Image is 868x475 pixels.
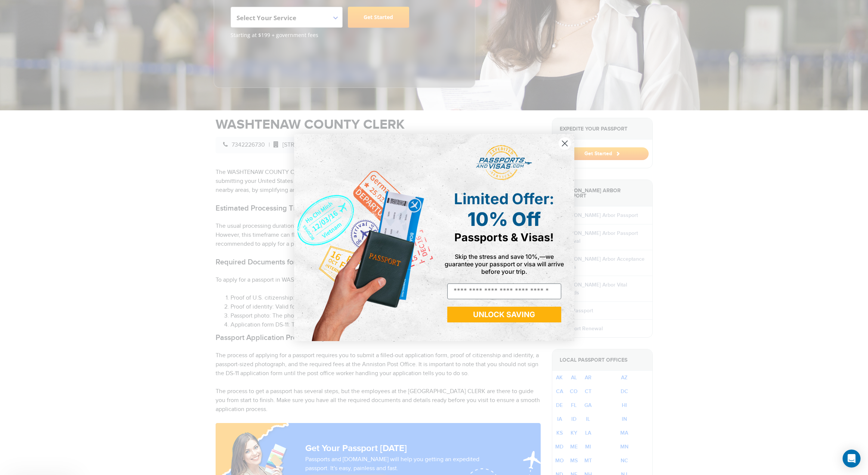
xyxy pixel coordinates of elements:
img: de9cda0d-0715-46ca-9a25-073762a91ba7.png [294,134,434,341]
span: 10% Off [467,208,541,230]
span: Passports & Visas! [454,231,554,244]
img: passports and visas [476,145,532,180]
span: Limited Offer: [454,190,554,208]
div: Open Intercom Messenger [843,450,861,468]
button: UNLOCK SAVING [447,307,561,322]
span: Skip the stress and save 10%,—we guarantee your passport or visa will arrive before your trip. [445,253,564,275]
button: Close dialog [558,137,571,150]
